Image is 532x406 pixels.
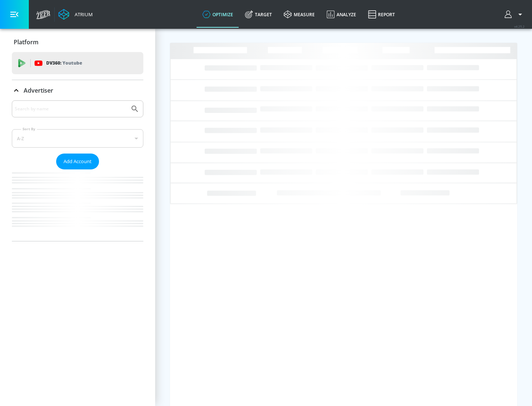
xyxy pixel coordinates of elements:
div: A-Z [12,129,143,148]
a: Atrium [58,9,93,20]
a: measure [278,1,321,28]
p: Advertiser [24,86,53,94]
input: Search by name [15,104,127,114]
div: Atrium [72,11,93,18]
a: Report [362,1,401,28]
div: Advertiser [12,80,143,101]
div: DV360: Youtube [12,52,143,74]
span: v 4.25.2 [514,24,525,28]
div: Platform [12,32,143,52]
a: optimize [197,1,239,28]
button: Add Account [56,154,99,169]
p: Youtube [62,59,82,67]
a: Analyze [321,1,362,28]
nav: list of Advertiser [12,169,143,241]
p: Platform [14,38,38,46]
div: Advertiser [12,100,143,241]
span: Add Account [64,157,92,166]
label: Sort By [21,127,37,131]
a: Target [239,1,278,28]
p: DV360: [46,59,82,67]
